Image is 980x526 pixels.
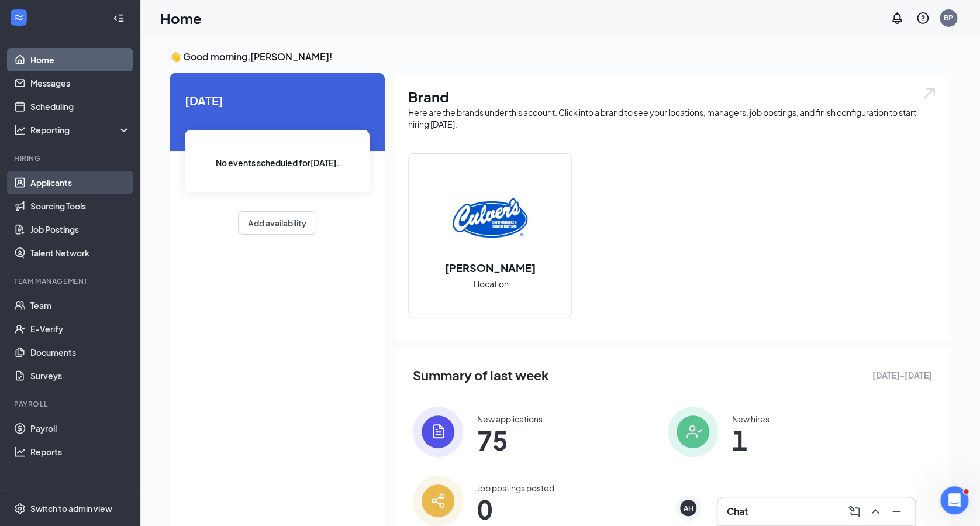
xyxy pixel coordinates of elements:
[433,260,547,275] h2: [PERSON_NAME]
[30,48,130,71] a: Home
[472,277,509,290] span: 1 location
[30,417,130,440] a: Payroll
[887,502,906,521] button: Minimize
[185,91,370,109] span: [DATE]
[413,407,463,457] img: icon
[413,476,463,526] img: icon
[30,294,130,317] a: Team
[732,429,769,451] span: 1
[30,124,131,136] div: Reporting
[868,504,882,518] svg: ChevronUp
[668,407,718,457] img: icon
[727,505,748,518] h3: Chat
[30,241,130,264] a: Talent Network
[30,341,130,364] a: Documents
[944,13,953,23] div: BP
[238,211,316,235] button: Add availability
[14,399,128,409] div: Payroll
[408,106,937,130] div: Here are the brands under this account. Click into a brand to see your locations, managers, job p...
[866,502,885,521] button: ChevronUp
[30,218,130,241] a: Job Postings
[170,50,951,63] h3: 👋 Good morning, [PERSON_NAME] !
[14,124,26,136] svg: Analysis
[477,429,543,451] span: 75
[453,181,527,256] img: Culver's
[845,502,864,521] button: ComposeMessage
[30,71,130,95] a: Messages
[216,156,339,169] span: No events scheduled for [DATE] .
[477,499,554,520] span: 0
[30,317,130,341] a: E-Verify
[940,486,968,514] iframe: Intercom live chat
[477,413,543,425] div: New applications
[413,365,549,386] span: Summary of last week
[872,369,932,381] span: [DATE] - [DATE]
[30,364,130,387] a: Surveys
[922,87,937,100] img: open.6027fd2a22e1237b5b06.svg
[14,503,26,514] svg: Settings
[890,11,904,25] svg: Notifications
[160,8,202,28] h1: Home
[13,12,25,23] svg: WorkstreamLogo
[14,153,128,163] div: Hiring
[684,503,693,513] div: AH
[732,413,769,425] div: New hires
[408,87,937,106] h1: Brand
[30,503,112,514] div: Switch to admin view
[14,276,128,286] div: Team Management
[30,95,130,118] a: Scheduling
[113,12,125,24] svg: Collapse
[30,440,130,463] a: Reports
[889,504,903,518] svg: Minimize
[30,194,130,218] a: Sourcing Tools
[847,504,861,518] svg: ComposeMessage
[916,11,930,25] svg: QuestionInfo
[477,482,554,494] div: Job postings posted
[30,171,130,194] a: Applicants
